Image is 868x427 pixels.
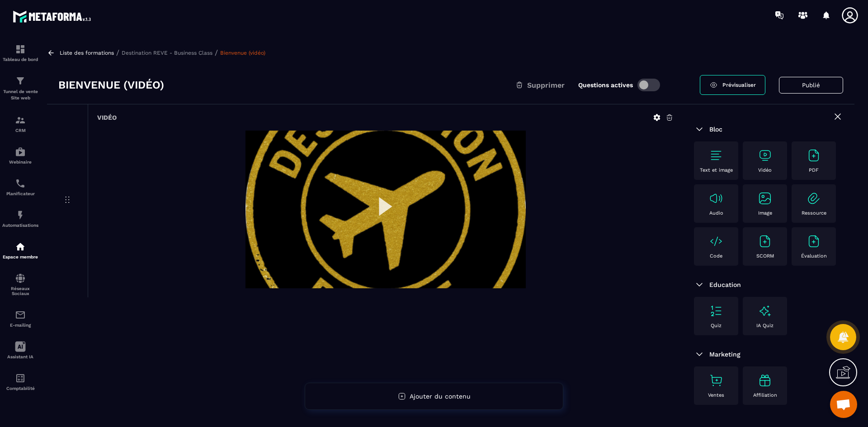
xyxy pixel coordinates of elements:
[15,373,26,384] img: accountant
[758,210,772,216] p: Image
[758,234,772,249] img: text-image no-wra
[2,254,38,259] p: Espace membre
[758,167,772,173] p: Vidéo
[694,124,705,135] img: arrow-down
[709,234,723,249] img: text-image no-wra
[756,253,774,259] p: SCORM
[15,44,26,55] img: formation
[708,392,724,398] p: Ventes
[2,334,38,366] a: Assistant IA
[709,351,741,358] span: Marketing
[60,50,114,56] a: Liste des formations
[753,392,777,398] p: Affiliation
[758,148,772,163] img: text-image no-wra
[700,75,765,95] a: Prévisualiser
[809,167,819,173] p: PDF
[801,253,827,259] p: Évaluation
[2,140,38,171] a: automationsautomationsWebinaire
[807,148,821,163] img: text-image no-wra
[527,81,565,89] span: Supprimer
[2,354,38,359] p: Assistant IA
[807,234,821,249] img: text-image no-wra
[709,281,741,288] span: Education
[710,253,722,259] p: Code
[807,191,821,206] img: text-image no-wra
[2,160,38,164] p: Webinaire
[2,203,38,235] a: automationsautomationsAutomatisations
[2,37,38,69] a: formationformationTableau de bord
[758,304,772,318] img: text-image
[2,303,38,334] a: emailemailE-mailing
[709,148,723,163] img: text-image no-wra
[2,57,38,62] p: Tableau de bord
[709,373,723,388] img: text-image no-wra
[2,266,38,303] a: social-networksocial-networkRéseaux Sociaux
[15,310,26,320] img: email
[2,286,38,296] p: Réseaux Sociaux
[2,128,38,133] p: CRM
[122,50,212,56] a: Destination REVE - Business Class
[830,391,857,418] div: Ouvrir le chat
[2,223,38,228] p: Automatisations
[756,323,774,328] p: IA Quiz
[15,241,26,252] img: automations
[58,78,164,92] h3: Bienvenue (vidéo)
[709,126,722,133] span: Bloc
[722,82,756,88] span: Prévisualiser
[215,48,218,57] span: /
[410,393,471,400] span: Ajouter du contenu
[711,323,722,328] p: Quiz
[779,77,843,94] button: Publié
[2,108,38,140] a: formationformationCRM
[97,114,117,121] h6: Vidéo
[2,386,38,391] p: Comptabilité
[15,115,26,126] img: formation
[15,210,26,221] img: automations
[245,131,526,288] img: thumbnail
[15,146,26,157] img: automations
[578,81,633,89] label: Questions actives
[220,50,265,56] a: Bienvenue (vidéo)
[700,167,733,173] p: Text et image
[694,279,705,290] img: arrow-down
[2,366,38,398] a: accountantaccountantComptabilité
[15,273,26,284] img: social-network
[13,8,94,25] img: logo
[709,210,723,216] p: Audio
[694,349,705,360] img: arrow-down
[2,171,38,203] a: schedulerschedulerPlanificateur
[116,48,119,57] span: /
[2,89,38,101] p: Tunnel de vente Site web
[2,235,38,266] a: automationsautomationsEspace membre
[2,191,38,196] p: Planificateur
[802,210,826,216] p: Ressource
[2,323,38,328] p: E-mailing
[2,69,38,108] a: formationformationTunnel de vente Site web
[758,191,772,206] img: text-image no-wra
[15,178,26,189] img: scheduler
[709,304,723,318] img: text-image no-wra
[709,191,723,206] img: text-image no-wra
[758,373,772,388] img: text-image
[15,75,26,86] img: formation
